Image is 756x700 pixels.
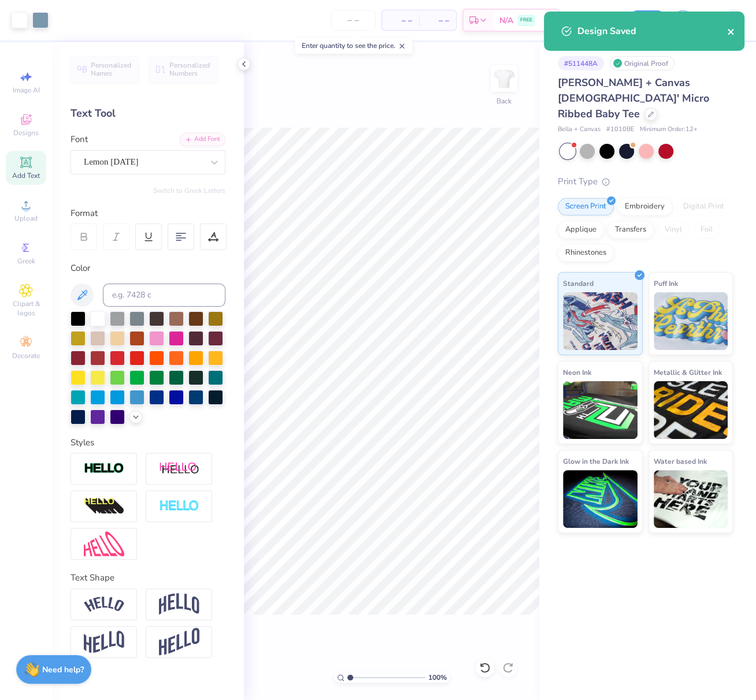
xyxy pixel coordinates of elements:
[563,366,591,378] span: Neon Ink
[428,672,447,683] span: 100 %
[610,56,675,70] div: Original Proof
[577,24,727,38] div: Design Saved
[558,221,604,239] div: Applique
[71,262,225,275] div: Color
[727,24,735,38] button: close
[654,292,728,350] img: Puff Ink
[558,125,601,135] span: Bella + Canvas
[563,470,638,528] img: Glow in the Dark Ink
[563,277,594,289] span: Standard
[12,171,40,180] span: Add Text
[13,85,40,95] span: Image AI
[91,61,132,77] span: Personalized Names
[12,351,40,360] span: Decorate
[563,381,638,439] img: Neon Ink
[640,125,698,135] span: Minimum Order: 12 +
[389,14,412,27] span: – –
[606,125,634,135] span: # 1010BE
[71,106,225,121] div: Text Tool
[180,133,225,146] div: Add Font
[159,593,199,615] img: Arch
[558,198,614,215] div: Screen Print
[654,381,728,439] img: Metallic & Glitter Ink
[654,366,722,378] span: Metallic & Glitter Ink
[563,455,629,467] span: Glow in the Dark Ink
[103,284,225,307] input: e.g. 7428 c
[71,133,88,146] label: Font
[84,462,124,475] img: Stroke
[84,531,124,556] img: Free Distort
[71,207,227,220] div: Format
[159,461,199,476] img: Shadow
[159,628,199,656] img: Rise
[84,497,124,516] img: 3d Illusion
[42,664,84,675] strong: Need help?
[520,16,532,24] span: FREE
[607,221,654,239] div: Transfers
[657,221,690,239] div: Vinyl
[558,76,709,121] span: [PERSON_NAME] + Canvas [DEMOGRAPHIC_DATA]' Micro Ribbed Baby Tee
[13,128,39,137] span: Designs
[84,631,124,653] img: Flag
[84,597,124,612] img: Arc
[14,214,38,223] span: Upload
[331,10,376,31] input: – –
[558,244,614,262] div: Rhinestones
[558,56,604,70] div: # 511448A
[563,292,638,350] img: Standard
[693,221,720,239] div: Foil
[6,299,46,318] span: Clipart & logos
[654,455,707,467] span: Water based Ink
[159,500,199,513] img: Negative Space
[617,198,672,215] div: Embroidery
[426,14,449,27] span: – –
[71,436,225,449] div: Styles
[558,175,733,188] div: Print Type
[17,256,35,266] span: Greek
[295,38,412,54] div: Enter quantity to see the price.
[654,277,678,289] span: Puff Ink
[153,186,225,195] button: Switch to Greek Letters
[496,96,512,106] div: Back
[169,61,210,77] span: Personalized Numbers
[654,470,728,528] img: Water based Ink
[499,14,513,27] span: N/A
[71,571,225,584] div: Text Shape
[565,9,622,32] input: Untitled Design
[676,198,732,215] div: Digital Print
[492,67,516,90] img: Back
